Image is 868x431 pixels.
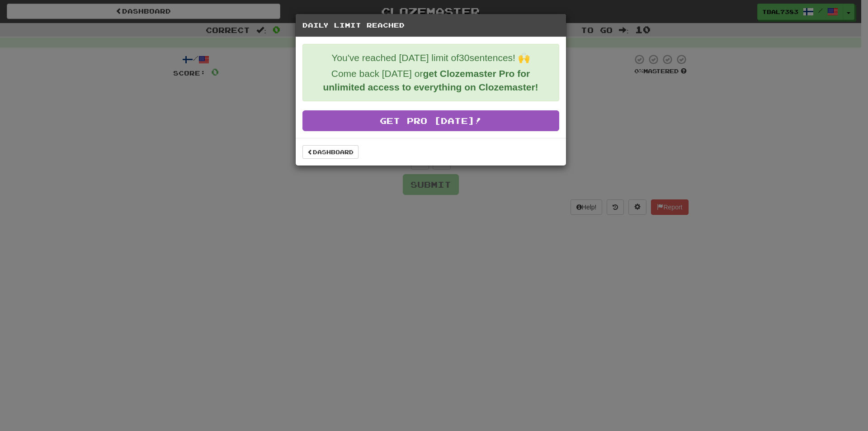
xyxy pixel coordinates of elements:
[302,21,559,30] h5: Daily Limit Reached
[310,67,552,94] p: Come back [DATE] or
[302,145,359,159] a: Dashboard
[302,110,559,131] a: Get Pro [DATE]!
[310,51,552,65] p: You've reached [DATE] limit of 30 sentences! 🙌
[323,68,538,92] strong: get Clozemaster Pro for unlimited access to everything on Clozemaster!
